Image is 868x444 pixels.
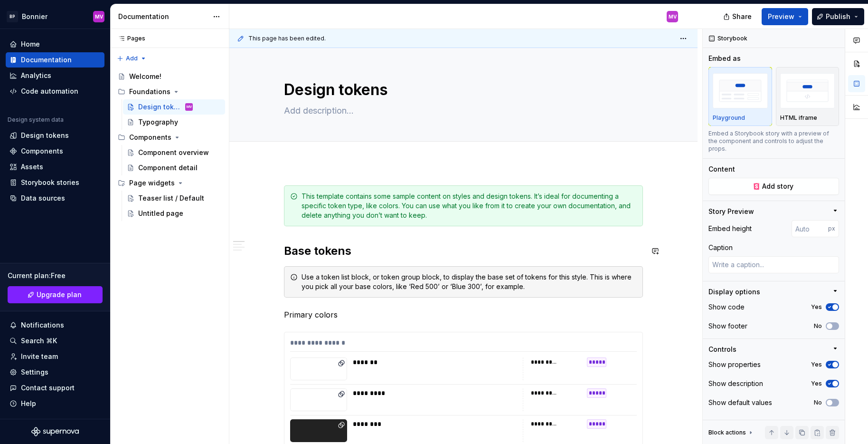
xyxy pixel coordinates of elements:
[6,52,104,68] a: Documentation
[95,13,103,20] div: MV
[708,360,761,369] div: Show properties
[814,399,822,406] label: No
[114,69,225,84] a: Welcome!
[708,287,839,297] button: Display options
[6,175,104,190] a: Storybook stories
[826,12,850,21] span: Publish
[708,207,839,216] button: Story Preview
[21,367,48,377] div: Settings
[21,178,79,187] div: Storybook stories
[708,426,755,439] div: Block actions
[114,84,225,99] div: Foundations
[762,8,808,25] button: Preview
[21,336,57,346] div: Search ⌘K
[708,207,754,216] div: Story Preview
[31,427,79,436] svg: Supernova Logo
[768,12,794,21] span: Preview
[37,290,82,299] span: Upgrade plan
[6,191,104,206] a: Data sources
[708,398,772,407] div: Show default values
[776,67,840,126] button: placeholderHTML iframe
[138,148,209,157] div: Component overview
[138,102,183,112] div: Design tokens
[21,87,78,96] div: Code automation
[21,55,72,65] div: Documentation
[8,116,64,124] div: Design system data
[811,361,822,368] label: Yes
[123,99,225,115] a: Design tokens
[708,345,736,354] div: Controls
[138,193,204,203] div: Teaser list / Default
[713,73,768,108] img: placeholder
[708,429,746,436] div: Block actions
[118,12,208,21] div: Documentation
[6,84,104,99] a: Code automation
[21,320,64,330] div: Notifications
[114,35,145,42] div: Pages
[718,8,758,25] button: Share
[21,146,63,156] div: Components
[284,309,643,320] p: Primary colors
[6,68,104,83] a: Analytics
[708,287,760,297] div: Display options
[21,352,58,361] div: Invite team
[282,78,641,101] textarea: Design tokens
[21,193,65,203] div: Data sources
[708,379,763,388] div: Show description
[708,243,733,252] div: Caption
[21,39,40,49] div: Home
[302,272,637,291] div: Use a token list block, or token group block, to display the base set of tokens for this style. T...
[708,224,752,233] div: Embed height
[114,52,150,65] button: Add
[21,162,43,172] div: Assets
[8,271,103,280] div: Current plan : Free
[811,303,822,311] label: Yes
[732,12,752,21] span: Share
[708,130,839,153] div: Embed a Storybook story with a preview of the component and controls to adjust the props.
[284,243,643,259] h2: Base tokens
[114,130,225,145] div: Components
[6,159,104,174] a: Assets
[8,286,103,303] a: Upgrade plan
[6,349,104,364] a: Invite team
[138,163,198,173] div: Component detail
[708,302,745,312] div: Show code
[6,333,104,348] button: Search ⌘K
[811,380,822,387] label: Yes
[708,54,741,63] div: Embed as
[21,399,36,408] div: Help
[6,128,104,143] a: Design tokens
[114,69,225,221] div: Page tree
[21,383,75,393] div: Contact support
[126,55,138,62] span: Add
[123,145,225,160] a: Component overview
[6,37,104,52] a: Home
[7,11,18,22] div: BP
[814,322,822,330] label: No
[123,206,225,221] a: Untitled page
[138,209,183,218] div: Untitled page
[129,87,170,97] div: Foundations
[123,191,225,206] a: Teaser list / Default
[708,164,735,174] div: Content
[780,73,835,108] img: placeholder
[812,8,864,25] button: Publish
[114,175,225,191] div: Page widgets
[762,182,793,191] span: Add story
[302,192,637,220] div: This template contains some sample content on styles and design tokens. It’s ideal for documentin...
[792,220,828,237] input: Auto
[708,67,772,126] button: placeholderPlayground
[2,6,108,27] button: BPBonnierMV
[713,114,745,122] p: Playground
[828,225,835,232] p: px
[6,144,104,159] a: Components
[6,318,104,333] button: Notifications
[138,117,178,127] div: Typography
[129,72,161,81] div: Welcome!
[6,396,104,411] button: Help
[129,178,175,188] div: Page widgets
[123,160,225,175] a: Component detail
[21,131,69,140] div: Design tokens
[6,365,104,380] a: Settings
